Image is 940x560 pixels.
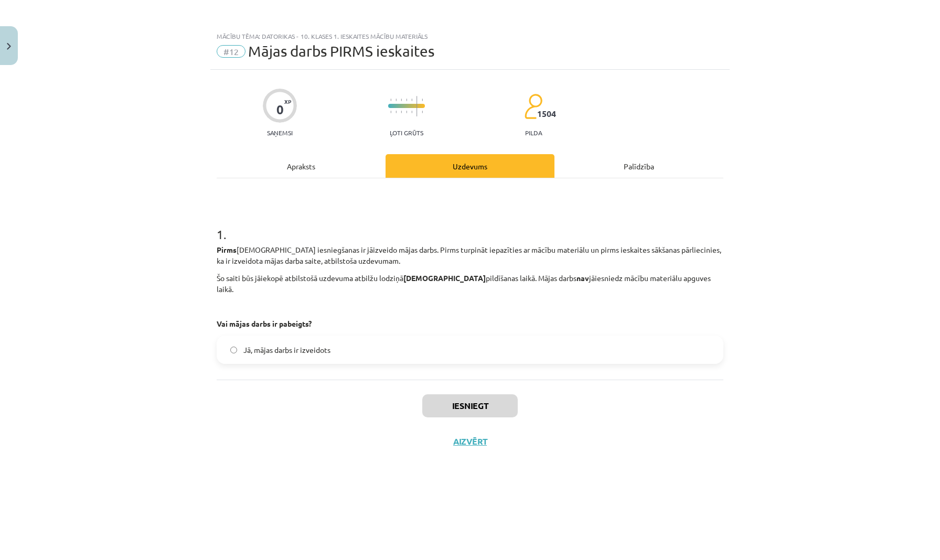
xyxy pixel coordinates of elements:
img: students-c634bb4e5e11cddfef0936a35e636f08e4e9abd3cc4e673bd6f9a4125e45ecb1.svg [524,93,542,120]
img: icon-short-line-57e1e144782c952c97e751825c79c345078a6d821885a25fce030b3d8c18986b.svg [406,111,407,113]
img: icon-short-line-57e1e144782c952c97e751825c79c345078a6d821885a25fce030b3d8c18986b.svg [411,111,412,113]
strong: nav [576,273,589,283]
img: icon-short-line-57e1e144782c952c97e751825c79c345078a6d821885a25fce030b3d8c18986b.svg [396,99,397,101]
img: icon-short-line-57e1e144782c952c97e751825c79c345078a6d821885a25fce030b3d8c18986b.svg [396,111,397,113]
img: icon-short-line-57e1e144782c952c97e751825c79c345078a6d821885a25fce030b3d8c18986b.svg [401,111,402,113]
div: 0 [276,102,284,117]
div: Apraksts [217,154,386,178]
div: Mācību tēma: Datorikas - 10. klases 1. ieskaites mācību materiāls [217,33,723,40]
img: icon-short-line-57e1e144782c952c97e751825c79c345078a6d821885a25fce030b3d8c18986b.svg [401,99,402,101]
p: Šo saiti būs jāiekopē atbilstošā uzdevuma atbilžu lodziņā pildīšanas laikā. Mājas darbs jāiesnied... [217,273,723,295]
strong: Pirms [217,245,237,254]
input: Jā, mājas darbs ir izveidots [230,347,237,353]
img: icon-short-line-57e1e144782c952c97e751825c79c345078a6d821885a25fce030b3d8c18986b.svg [390,99,391,101]
span: 1504 [537,109,556,119]
strong: Vai mājas darbs ir pabeigts? [217,319,312,328]
strong: [DEMOGRAPHIC_DATA] [403,273,486,283]
button: Aizvērt [450,436,490,447]
button: Iesniegt [422,394,518,417]
span: Mājas darbs PIRMS ieskaites [248,42,434,60]
img: icon-short-line-57e1e144782c952c97e751825c79c345078a6d821885a25fce030b3d8c18986b.svg [411,99,412,101]
p: Saņemsi [263,129,297,136]
img: icon-short-line-57e1e144782c952c97e751825c79c345078a6d821885a25fce030b3d8c18986b.svg [422,99,423,101]
p: [DEMOGRAPHIC_DATA] iesniegšanas ir jāizveido mājas darbs. Pirms turpināt iepazīties ar mācību mat... [217,244,723,266]
img: icon-short-line-57e1e144782c952c97e751825c79c345078a6d821885a25fce030b3d8c18986b.svg [422,111,423,113]
p: pilda [525,129,542,136]
img: icon-long-line-d9ea69661e0d244f92f715978eff75569469978d946b2353a9bb055b3ed8787d.svg [416,96,418,116]
div: Uzdevums [386,154,554,178]
h1: 1 . [217,209,723,241]
span: Jā, mājas darbs ir izveidots [243,344,330,356]
span: #12 [217,45,245,58]
img: icon-close-lesson-0947bae3869378f0d4975bcd49f059093ad1ed9edebbc8119c70593378902aed.svg [7,43,11,50]
img: icon-short-line-57e1e144782c952c97e751825c79c345078a6d821885a25fce030b3d8c18986b.svg [390,111,391,113]
span: XP [284,99,291,104]
p: Ļoti grūts [390,129,423,136]
div: Palīdzība [554,154,723,178]
img: icon-short-line-57e1e144782c952c97e751825c79c345078a6d821885a25fce030b3d8c18986b.svg [406,99,407,101]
